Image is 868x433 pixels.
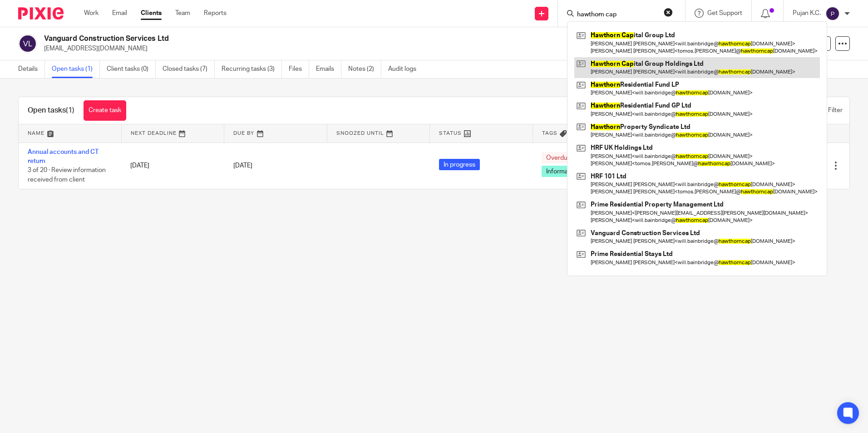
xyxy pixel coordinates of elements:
span: 3 of 20 · Review information received from client [28,167,106,183]
a: Annual accounts and CT return [28,149,99,164]
a: Reports [204,9,227,18]
a: Details [18,60,45,78]
img: svg%3E [825,6,840,21]
span: Snoozed Until [336,131,384,136]
a: Clients [141,9,162,18]
span: In progress [439,159,480,170]
a: Files [289,60,309,78]
a: Emails [316,60,341,78]
a: Work [84,9,99,18]
a: Team [175,9,190,18]
span: Get Support [707,10,742,16]
a: Create task [84,100,126,121]
button: Clear [664,8,673,17]
span: Overdue [542,152,576,163]
p: [EMAIL_ADDRESS][DOMAIN_NAME] [44,44,726,53]
a: Closed tasks (7) [163,60,215,78]
span: [DATE] [233,162,252,169]
span: (1) [66,107,74,114]
a: Client tasks (0) [107,60,156,78]
td: [DATE] [121,143,224,189]
a: Open tasks (1) [52,60,100,78]
span: Information Received [542,166,612,177]
span: Tags [542,131,557,136]
input: Search [576,11,658,19]
img: Pixie [18,7,64,20]
h1: Open tasks [28,106,74,115]
a: Recurring tasks (3) [222,60,282,78]
a: Audit logs [388,60,423,78]
span: Filter [828,107,843,113]
img: svg%3E [18,34,37,53]
a: Notes (2) [348,60,381,78]
p: Pujan K.C. [793,9,821,18]
a: Email [112,9,127,18]
h2: Vanguard Construction Services Ltd [44,34,590,44]
span: Status [439,131,462,136]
